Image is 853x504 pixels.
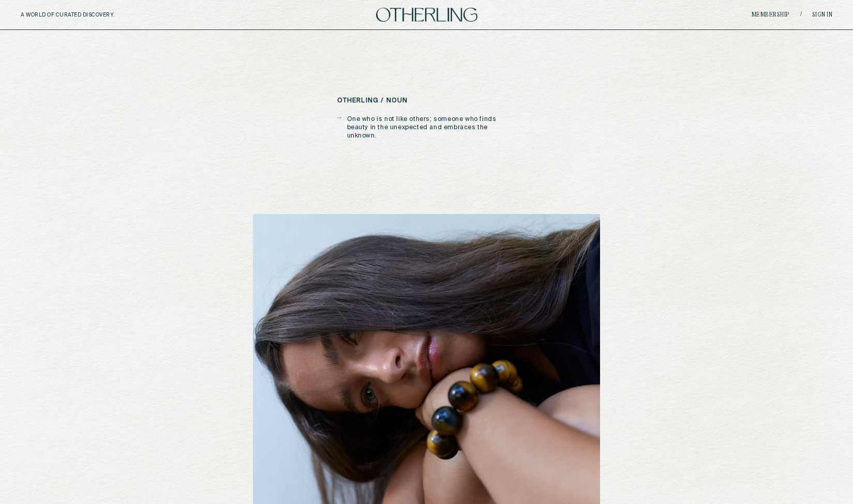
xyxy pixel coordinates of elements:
[812,12,833,18] a: Sign in
[376,8,477,22] img: logo
[347,115,516,140] p: One who is not like others; someone who finds beauty in the unexpected and embraces the unknown.
[752,12,790,18] a: Membership
[337,97,408,104] h5: otherling / noun
[21,12,160,18] h5: A WORLD OF CURATED DISCOVERY.
[800,11,802,19] span: /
